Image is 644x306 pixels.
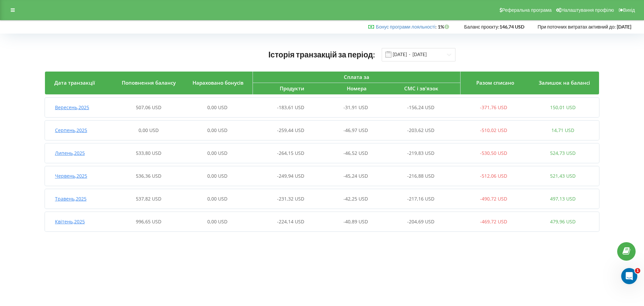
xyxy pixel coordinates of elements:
span: -45,24 USD [343,173,368,179]
span: -259,44 USD [277,127,304,133]
span: -42,25 USD [343,195,368,202]
span: 1 [635,268,640,273]
strong: [DATE] [617,24,631,30]
span: 533,80 USD [136,150,161,156]
span: Серпень , 2025 [55,127,87,133]
span: 507,06 USD [136,104,161,111]
span: 479,96 USD [550,218,576,225]
span: 14,71 USD [551,127,574,133]
span: Квітень , 2025 [55,218,85,225]
span: Продукти [280,85,304,92]
span: 537,82 USD [136,195,161,202]
span: -371,76 USD [480,104,507,111]
span: -46,52 USD [343,150,368,156]
span: Баланс проєкту: [464,24,499,30]
span: 0,00 USD [207,150,227,156]
strong: 146,74 USD [499,24,524,30]
span: 996,65 USD [136,218,161,225]
span: Липень , 2025 [55,150,85,156]
span: Травень , 2025 [55,195,87,202]
span: 0,00 USD [207,173,227,179]
span: -231,32 USD [277,195,304,202]
span: СМС і зв'язок [404,85,438,92]
span: -219,83 USD [407,150,434,156]
span: 0,00 USD [207,195,227,202]
span: 497,13 USD [550,195,576,202]
iframe: Intercom live chat [621,268,637,284]
span: Поповнення балансу [122,79,176,86]
span: -204,69 USD [407,218,434,225]
span: -469,72 USD [480,218,507,225]
span: -512,06 USD [480,173,507,179]
span: 0,00 USD [139,127,159,133]
span: Вихід [623,7,635,13]
span: -510,02 USD [480,127,507,133]
span: -224,14 USD [277,218,304,225]
span: -156,24 USD [407,104,434,111]
a: Бонус програми лояльності [376,24,435,30]
span: Сплата за [344,74,369,80]
span: Налаштування профілю [561,7,614,13]
span: 0,00 USD [207,127,227,133]
span: Нараховано бонусів [193,79,244,86]
span: : [376,24,437,30]
span: -203,62 USD [407,127,434,133]
span: Разом списано [476,79,514,86]
span: При поточних витратах активний до: [538,24,616,30]
span: 536,36 USD [136,173,161,179]
span: Залишок на балансі [539,79,590,86]
span: 524,73 USD [550,150,576,156]
span: -249,94 USD [277,173,304,179]
span: Дата транзакції [54,79,95,86]
span: -46,97 USD [343,127,368,133]
span: 150,01 USD [550,104,576,111]
span: -216,88 USD [407,173,434,179]
span: Реферальна програма [502,7,552,13]
span: -264,15 USD [277,150,304,156]
span: -217,16 USD [407,195,434,202]
span: -40,89 USD [343,218,368,225]
span: 521,43 USD [550,173,576,179]
strong: 1% [438,24,451,30]
span: -31,91 USD [343,104,368,111]
span: Номера [347,85,367,92]
span: -490,72 USD [480,195,507,202]
span: -183,61 USD [277,104,304,111]
span: Вересень , 2025 [55,104,89,111]
span: 0,00 USD [207,104,227,111]
span: 0,00 USD [207,218,227,225]
span: -530,50 USD [480,150,507,156]
span: Червень , 2025 [55,173,87,179]
span: Історія транзакцій за період: [268,50,375,59]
